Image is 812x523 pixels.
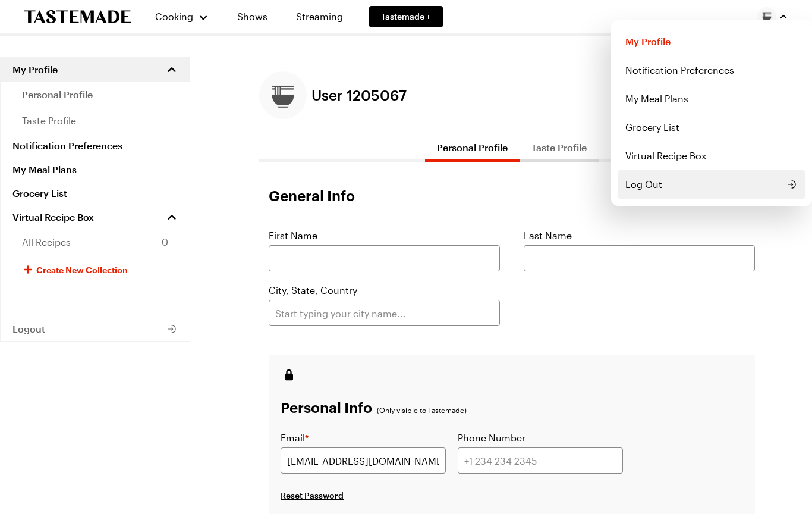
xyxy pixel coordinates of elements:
[757,7,776,26] img: Profile picture
[618,113,805,142] a: Grocery List
[757,7,788,26] button: Profile picture
[625,177,662,192] span: Log Out
[611,20,812,206] div: Profile picture
[618,27,805,56] a: My Profile
[618,56,805,84] a: Notification Preferences
[618,84,805,113] a: My Meal Plans
[618,142,805,170] a: Virtual Recipe Box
